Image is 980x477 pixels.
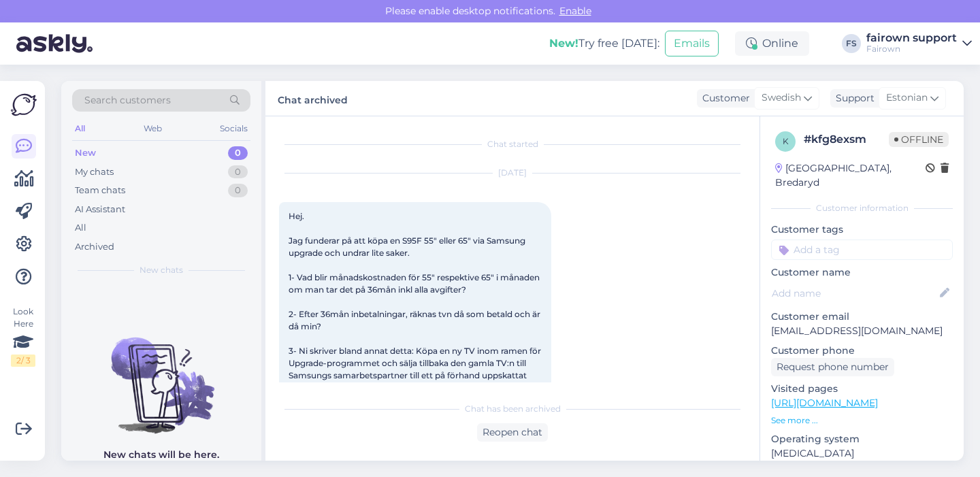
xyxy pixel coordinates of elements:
[771,432,953,446] p: Operating system
[11,92,37,118] img: Askly Logo
[11,306,35,367] div: Look Here
[771,382,953,396] p: Visited pages
[783,136,789,146] span: k
[217,120,250,137] div: Socials
[278,89,348,108] label: Chat archived
[830,91,875,105] div: Support
[141,120,165,137] div: Web
[771,344,953,358] p: Customer phone
[771,414,953,427] p: See more ...
[866,33,972,54] a: fairown supportFairown
[84,93,171,108] span: Search customers
[289,211,543,454] span: Hej. Jag funderar på att köpa en S95F 55" eller 65" via Samsung upgrade och undrar lite saker. 1-...
[555,5,595,17] span: Enable
[771,265,953,280] p: Customer name
[771,310,953,324] p: Customer email
[866,44,957,54] div: Fairown
[665,31,719,56] button: Emails
[771,324,953,338] p: [EMAIL_ADDRESS][DOMAIN_NAME]
[549,37,578,50] b: New!
[889,132,949,147] span: Offline
[771,358,894,376] div: Request phone number
[866,33,957,44] div: fairown support
[228,165,248,179] div: 0
[61,313,261,435] img: No chats
[549,35,659,52] div: Try free [DATE]:
[477,423,548,442] div: Reopen chat
[762,91,801,105] span: Swedish
[11,355,35,367] div: 2 / 3
[771,223,953,237] p: Customer tags
[771,446,953,461] p: [MEDICAL_DATA]
[735,31,809,56] div: Online
[228,146,248,160] div: 0
[75,184,125,197] div: Team chats
[140,264,183,276] span: New chats
[279,138,746,150] div: Chat started
[771,397,878,409] a: [URL][DOMAIN_NAME]
[103,448,219,462] p: New chats will be here.
[75,146,96,160] div: New
[697,91,750,105] div: Customer
[842,34,861,53] div: FS
[772,286,937,301] input: Add name
[75,221,86,235] div: All
[775,161,926,190] div: [GEOGRAPHIC_DATA], Bredaryd
[804,131,889,148] div: # kfg8exsm
[771,240,953,260] input: Add a tag
[75,240,114,254] div: Archived
[279,167,746,179] div: [DATE]
[228,184,248,197] div: 0
[771,202,953,214] div: Customer information
[75,203,125,216] div: AI Assistant
[72,120,88,137] div: All
[886,91,928,105] span: Estonian
[465,403,561,415] span: Chat has been archived
[75,165,114,179] div: My chats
